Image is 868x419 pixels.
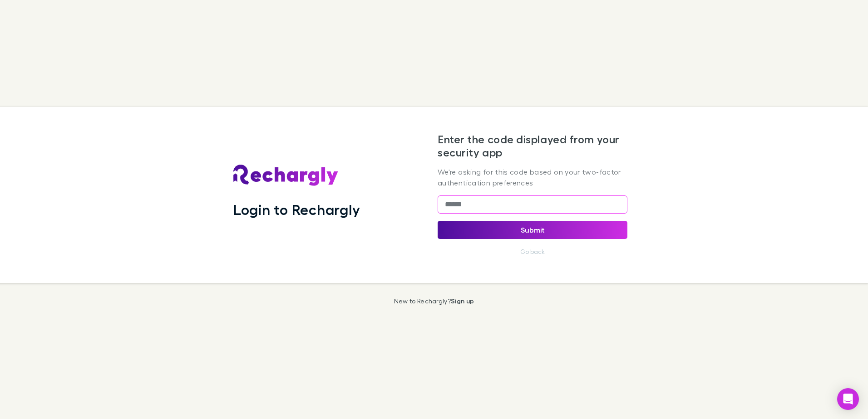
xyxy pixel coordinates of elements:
[394,297,474,305] p: New to Rechargly?
[438,221,627,239] button: Submit
[438,166,627,188] p: We're asking for this code based on your two-factor authentication preferences
[837,388,859,410] div: Open Intercom Messenger
[233,165,339,186] img: Rechargly's Logo
[438,133,627,159] h2: Enter the code displayed from your security app
[451,297,474,305] a: Sign up
[233,201,360,218] h1: Login to Rechargly
[515,246,550,257] button: Go back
